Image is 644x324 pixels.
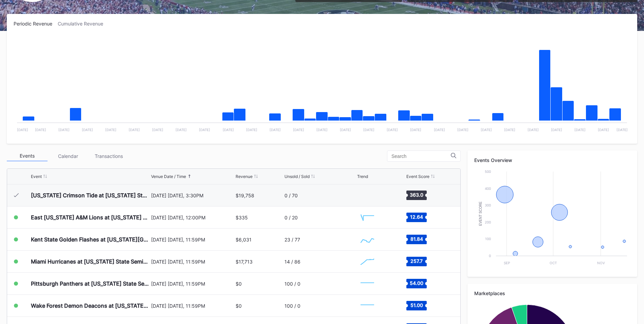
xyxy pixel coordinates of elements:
[357,174,368,179] div: Trend
[474,168,630,270] svg: Chart title
[284,193,298,198] div: 0 / 70
[316,128,328,132] text: [DATE]
[151,174,186,179] div: Venue Date / Time
[31,280,149,287] div: Pittsburgh Panthers at [US_STATE] State Seminoles Football
[481,128,492,132] text: [DATE]
[485,203,491,207] text: 300
[434,128,445,132] text: [DATE]
[7,151,48,161] div: Events
[14,21,58,26] div: Periodic Revenue
[14,35,630,137] svg: Chart title
[474,157,630,163] div: Events Overview
[284,259,300,265] div: 14 / 86
[151,237,234,242] div: [DATE] [DATE], 11:59PM
[340,128,351,132] text: [DATE]
[504,128,515,132] text: [DATE]
[528,128,539,132] text: [DATE]
[270,128,281,132] text: [DATE]
[151,193,234,198] div: [DATE] [DATE], 3:30PM
[58,21,109,26] div: Cumulative Revenue
[410,214,423,220] text: 12.64
[31,258,149,265] div: Miami Hurricanes at [US_STATE] State Seminoles Football
[485,186,491,191] text: 400
[357,253,378,270] svg: Chart title
[597,261,605,265] text: Nov
[236,237,252,242] div: $6,031
[391,154,451,159] input: Search
[410,236,423,242] text: 81.84
[31,174,42,179] div: Event
[485,220,491,224] text: 200
[58,128,70,132] text: [DATE]
[284,281,300,287] div: 100 / 0
[293,128,304,132] text: [DATE]
[35,128,46,132] text: [DATE]
[457,128,468,132] text: [DATE]
[504,261,510,265] text: Sep
[479,201,482,226] text: Event Score
[48,151,88,161] div: Calendar
[410,258,423,264] text: 257.7
[236,303,242,309] div: $0
[598,128,609,132] text: [DATE]
[410,280,423,286] text: 54.00
[151,281,234,287] div: [DATE] [DATE], 11:59PM
[284,237,300,242] div: 23 / 77
[152,128,163,132] text: [DATE]
[246,128,257,132] text: [DATE]
[387,128,398,132] text: [DATE]
[105,128,116,132] text: [DATE]
[485,237,491,241] text: 100
[88,151,129,161] div: Transactions
[223,128,234,132] text: [DATE]
[550,261,557,265] text: Oct
[31,214,149,221] div: East [US_STATE] A&M Lions at [US_STATE] State Seminoles Football
[236,259,253,265] div: $17,713
[363,128,374,132] text: [DATE]
[284,303,300,309] div: 100 / 0
[410,302,423,308] text: 51.00
[236,174,253,179] div: Revenue
[410,192,423,198] text: 363.0
[199,128,210,132] text: [DATE]
[357,209,378,226] svg: Chart title
[82,128,93,132] text: [DATE]
[489,254,491,258] text: 0
[236,215,248,220] div: $335
[410,128,421,132] text: [DATE]
[31,236,149,243] div: Kent State Golden Flashes at [US_STATE][GEOGRAPHIC_DATA] Seminoles Football
[236,193,254,198] div: $19,758
[151,215,234,220] div: [DATE] [DATE], 12:00PM
[357,297,378,314] svg: Chart title
[284,215,298,220] div: 0 / 20
[357,275,378,292] svg: Chart title
[617,128,628,132] text: [DATE]
[357,231,378,248] svg: Chart title
[485,169,491,174] text: 500
[357,187,378,204] svg: Chart title
[151,303,234,309] div: [DATE] [DATE], 11:59PM
[236,281,242,287] div: $0
[17,128,28,132] text: [DATE]
[551,128,562,132] text: [DATE]
[474,290,630,296] div: Marketplaces
[151,259,234,265] div: [DATE] [DATE], 11:59PM
[31,192,149,199] div: [US_STATE] Crimson Tide at [US_STATE] State Seminoles Football
[284,174,310,179] div: Unsold / Sold
[129,128,140,132] text: [DATE]
[31,302,149,309] div: Wake Forest Demon Deacons at [US_STATE][GEOGRAPHIC_DATA] Seminoles Football
[574,128,586,132] text: [DATE]
[406,174,429,179] div: Event Score
[176,128,187,132] text: [DATE]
